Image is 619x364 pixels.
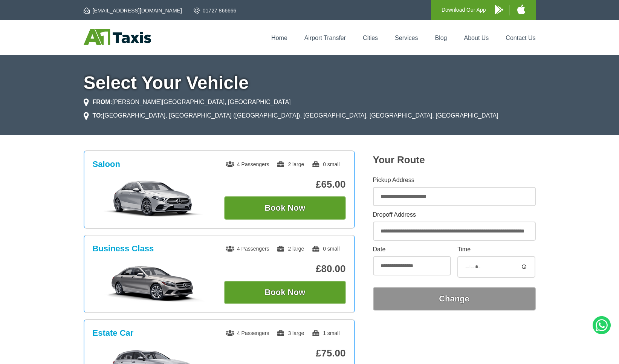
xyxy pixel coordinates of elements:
a: Airport Transfer [304,35,346,41]
strong: TO: [93,112,103,119]
span: 4 Passengers [226,161,269,167]
img: Business Class [96,264,210,302]
img: A1 Taxis St Albans LTD [84,29,151,45]
a: Contact Us [506,35,535,41]
p: £75.00 [224,347,346,359]
a: Cities [363,35,378,41]
p: Download Our App [442,5,486,15]
label: Pickup Address [373,177,536,183]
a: 01727 866666 [194,7,237,14]
a: Services [395,35,418,41]
li: [PERSON_NAME][GEOGRAPHIC_DATA], [GEOGRAPHIC_DATA] [84,98,291,107]
a: [EMAIL_ADDRESS][DOMAIN_NAME] [84,7,182,14]
label: Dropoff Address [373,212,536,218]
span: 4 Passengers [226,330,269,336]
label: Date [373,246,451,252]
span: 0 small [312,161,339,167]
img: A1 Taxis iPhone App [517,5,525,14]
span: 1 small [312,330,339,336]
button: Book Now [224,281,346,304]
p: £65.00 [224,179,346,190]
h3: Estate Car [93,328,134,338]
h3: Business Class [93,244,154,254]
p: £80.00 [224,263,346,275]
span: 2 large [277,246,304,252]
strong: FROM: [93,99,112,105]
a: Blog [435,35,447,41]
li: [GEOGRAPHIC_DATA], [GEOGRAPHIC_DATA] ([GEOGRAPHIC_DATA]), [GEOGRAPHIC_DATA], [GEOGRAPHIC_DATA], [... [84,111,498,120]
h2: Your Route [373,154,536,166]
h1: Select Your Vehicle [84,74,536,92]
label: Time [457,246,535,252]
span: 2 large [277,161,304,167]
span: 0 small [312,246,339,252]
span: 3 large [277,330,304,336]
img: A1 Taxis Android App [495,5,503,14]
button: Book Now [224,196,346,220]
button: Change [373,287,536,310]
h3: Saloon [93,159,120,169]
img: Saloon [96,180,210,217]
a: About Us [464,35,489,41]
a: Home [271,35,287,41]
span: 4 Passengers [226,246,269,252]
